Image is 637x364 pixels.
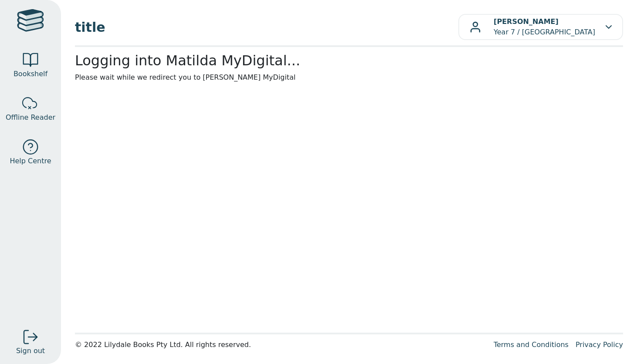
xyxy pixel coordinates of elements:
[75,340,487,350] div: © 2022 Lilydale Books Pty Ltd. All rights reserved.
[75,17,458,37] span: title
[10,156,51,166] span: Help Centre
[576,340,623,349] a: Privacy Policy
[16,346,45,356] span: Sign out
[458,14,623,40] button: [PERSON_NAME]Year 7 / [GEOGRAPHIC_DATA]
[75,72,623,83] p: Please wait while we redirect you to [PERSON_NAME] MyDigital
[75,52,623,69] h2: Logging into Matilda MyDigital...
[494,17,595,37] p: Year 7 / [GEOGRAPHIC_DATA]
[494,340,569,349] a: Terms and Conditions
[14,69,47,79] span: Bookshelf
[494,17,559,26] b: [PERSON_NAME]
[6,112,55,123] span: Offline Reader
